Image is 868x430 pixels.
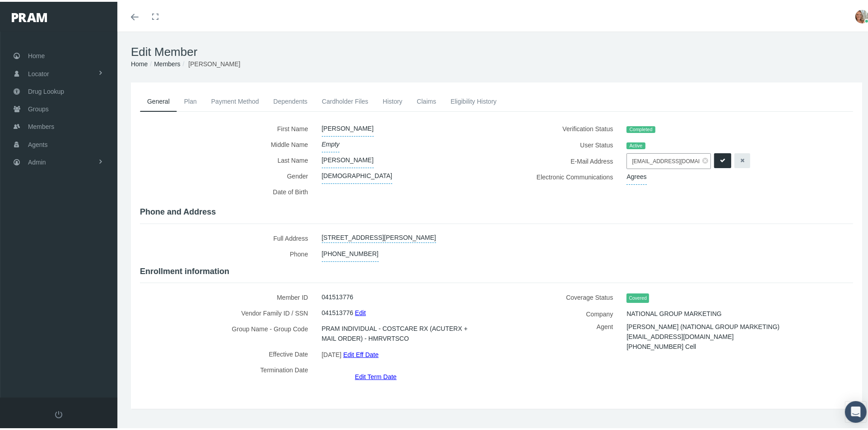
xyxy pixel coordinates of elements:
[322,288,353,303] span: 041513776
[322,151,374,166] span: [PERSON_NAME]
[376,90,410,110] a: History
[503,119,620,135] label: Verification Status
[322,229,436,241] a: [STREET_ADDRESS][PERSON_NAME]
[204,90,266,110] a: Payment Method
[140,119,315,135] label: First Name
[140,319,315,344] label: Group Name - Group Code
[266,90,315,110] a: Dependents
[443,90,504,110] a: Eligibility History
[503,304,620,320] label: Company
[322,319,483,344] span: PRAM INDIVIDUAL - COSTCARE RX (ACUTERX + MAIL ORDER) - HMRVRTSCO
[627,328,733,342] span: [EMAIL_ADDRESS][DOMAIN_NAME]
[131,43,862,57] h1: Edit Member
[28,134,48,151] span: Agents
[627,292,649,301] span: Covered
[28,46,45,63] span: Home
[315,90,376,110] a: Cardholder Files
[322,166,393,182] span: [DEMOGRAPHIC_DATA]
[322,346,342,360] span: [DATE]
[140,265,853,275] h4: Enrollment information
[131,59,148,66] a: Home
[503,288,620,304] label: Coverage Status
[627,141,645,148] span: Active
[322,244,379,260] span: [PHONE_NUMBER]
[140,151,315,166] label: Last Name
[627,304,722,320] span: NATIONAL GROUP MARKETING
[355,304,366,317] a: Edit
[28,152,46,169] span: Admin
[140,303,315,319] label: Vendor Family ID / SSN
[140,135,315,151] label: Middle Name
[12,11,47,20] img: PRAM_20_x_78.png
[503,167,620,183] label: Electronic Communications
[140,288,315,303] label: Member ID
[28,64,49,81] span: Locator
[503,320,620,357] label: Agent
[322,303,353,319] span: 041513776
[845,399,867,421] div: Open Intercom Messenger
[188,59,240,66] span: [PERSON_NAME]
[627,124,655,132] span: Completed
[627,167,646,183] span: Agrees
[355,368,396,381] a: Edit Term Date
[140,229,315,244] label: Full Address
[140,90,177,110] a: General
[140,360,315,380] label: Termination Date
[503,135,620,151] label: User Status
[140,182,315,201] label: Date of Birth
[140,344,315,360] label: Effective Date
[177,90,204,110] a: Plan
[322,135,340,151] span: Empty
[28,81,64,98] span: Drug Lookup
[503,151,620,167] label: E-Mail Address
[343,346,378,359] a: Edit Eff Date
[409,90,443,110] a: Claims
[140,166,315,182] label: Gender
[28,99,49,116] span: Groups
[140,206,853,215] h4: Phone and Address
[627,318,780,332] span: [PERSON_NAME] (NATIONAL GROUP MARKETING)
[627,338,696,352] span: [PHONE_NUMBER] Cell
[154,59,180,66] a: Members
[28,116,54,133] span: Members
[322,119,374,135] span: [PERSON_NAME]
[140,244,315,260] label: Phone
